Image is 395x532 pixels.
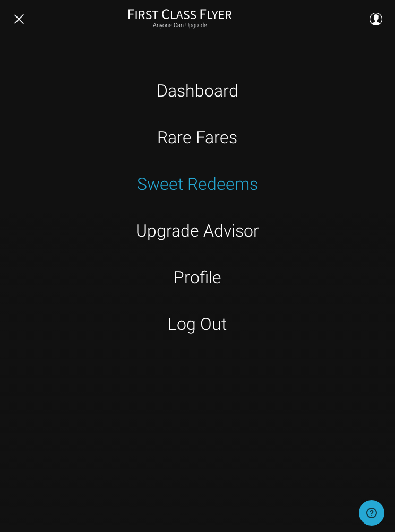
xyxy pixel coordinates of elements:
[74,173,321,195] a: Sweet Redeems
[74,80,321,101] a: Dashboard
[74,313,321,335] a: Log Out
[359,500,384,527] iframe: Opens a widget where you can find more information
[74,220,321,241] a: Upgrade Advisor
[74,127,321,148] a: Rare Fares
[74,267,321,288] a: Profile
[128,8,232,20] img: First Class Flyer
[128,8,232,30] a: First Class FlyerAnyone Can Upgrade
[128,22,232,29] small: Anyone Can Upgrade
